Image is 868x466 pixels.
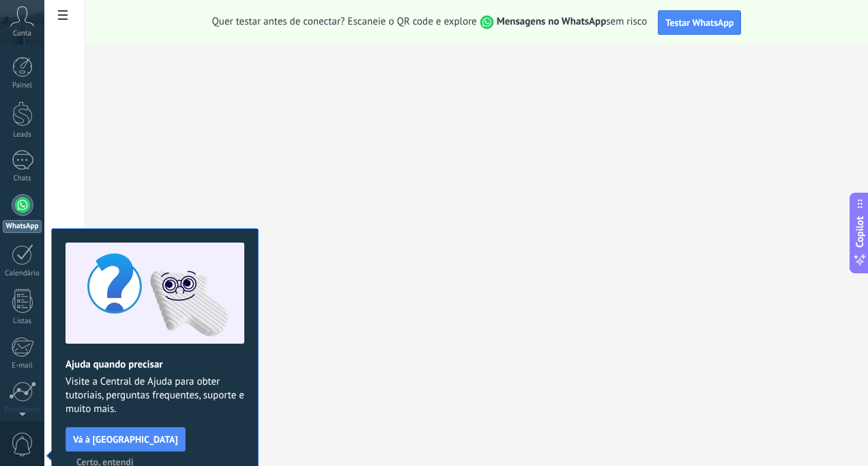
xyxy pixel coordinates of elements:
[3,317,42,326] div: Listas
[73,435,178,444] span: Vá à [GEOGRAPHIC_DATA]
[13,29,31,38] span: Conta
[658,10,741,35] button: Testar WhatsApp
[665,16,734,29] span: Testar WhatsApp
[3,269,42,278] div: Calendário
[3,131,42,139] div: Leads
[3,81,42,90] div: Painel
[66,358,244,371] h2: Ajuda quando precisar
[853,217,867,248] span: Copilot
[3,220,42,233] div: WhatsApp
[66,427,186,452] button: Vá à [GEOGRAPHIC_DATA]
[3,174,42,183] div: Chats
[497,15,607,28] strong: Mensagens no WhatsApp
[66,375,244,416] span: Visite a Central de Ajuda para obter tutoriais, perguntas frequentes, suporte e muito mais.
[3,361,42,370] div: E-mail
[212,15,648,29] span: Quer testar antes de conectar? Escaneie o QR code e explore sem risco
